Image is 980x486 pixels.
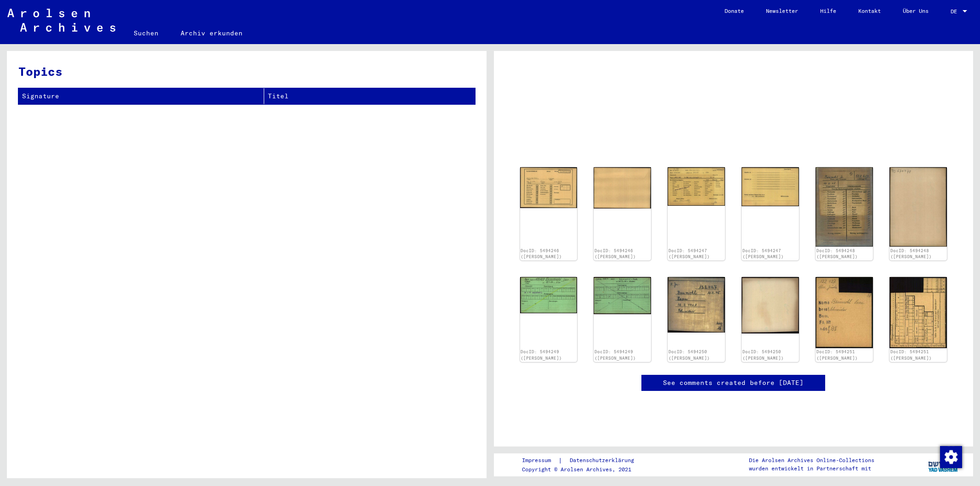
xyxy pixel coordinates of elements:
img: Zustimmung ändern [940,446,962,468]
img: Arolsen_neg.svg [7,9,115,32]
img: 001.jpg [816,277,873,348]
span: DE [951,8,961,15]
img: 001.jpg [668,167,725,206]
img: 002.jpg [742,277,799,333]
a: DocID: 5494246 ([PERSON_NAME]) [595,248,636,260]
h3: Topics [18,62,475,80]
p: Copyright © Arolsen Archives, 2021 [522,465,645,474]
a: DocID: 5494249 ([PERSON_NAME]) [521,349,562,361]
a: DocID: 5494247 ([PERSON_NAME]) [668,248,710,260]
img: 001.jpg [520,167,578,208]
p: wurden entwickelt in Partnerschaft mit [749,464,874,473]
a: DocID: 5494251 ([PERSON_NAME]) [816,349,858,361]
img: 002.jpg [889,277,947,348]
a: DocID: 5494250 ([PERSON_NAME]) [668,349,710,361]
a: Datenschutzerklärung [562,456,645,465]
a: Impressum [522,456,558,465]
a: DocID: 5494248 ([PERSON_NAME]) [816,248,858,260]
img: 002.jpg [594,277,651,314]
img: 001.jpg [816,167,873,247]
img: 002.jpg [594,167,651,209]
img: 002.jpg [889,167,947,247]
a: DocID: 5494250 ([PERSON_NAME]) [742,349,784,361]
a: DocID: 5494251 ([PERSON_NAME]) [890,349,932,361]
a: Suchen [123,22,170,44]
img: 001.jpg [668,277,725,332]
a: Archiv erkunden [170,22,254,44]
a: DocID: 5494248 ([PERSON_NAME]) [890,248,932,260]
img: 002.jpg [742,167,799,206]
img: 001.jpg [520,277,578,313]
a: DocID: 5494247 ([PERSON_NAME]) [742,248,784,260]
div: | [522,456,645,465]
a: See comments created before [DATE] [663,378,804,388]
img: yv_logo.png [926,453,961,476]
a: DocID: 5494246 ([PERSON_NAME]) [521,248,562,260]
th: Titel [264,88,475,104]
th: Signature [18,88,264,104]
a: DocID: 5494249 ([PERSON_NAME]) [595,349,636,361]
p: Die Arolsen Archives Online-Collections [749,456,874,464]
